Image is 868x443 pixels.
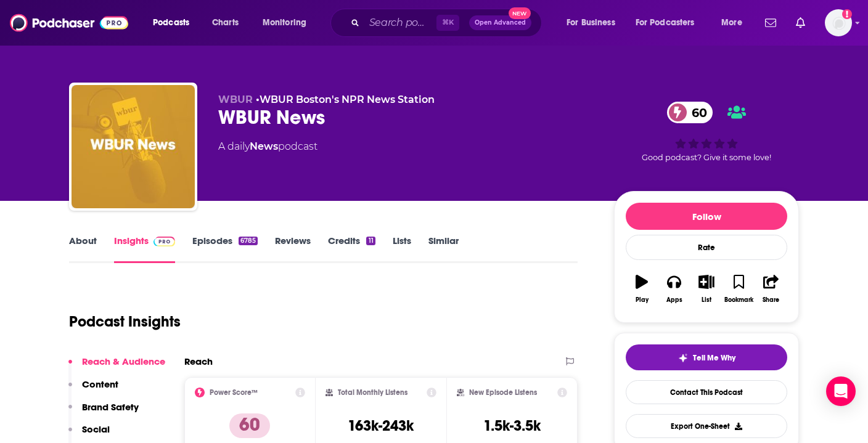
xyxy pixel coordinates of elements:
span: ⌘ K [436,15,459,31]
div: Open Intercom Messenger [826,376,856,406]
h2: Reach [184,356,213,367]
a: 60 [667,102,713,123]
button: Content [68,378,118,401]
p: Reach & Audience [82,356,165,367]
p: 60 [229,413,270,438]
div: 60Good podcast? Give it some love! [614,94,799,170]
a: Episodes6785 [192,235,258,263]
h3: 1.5k-3.5k [483,417,541,435]
span: 60 [679,102,713,123]
button: List [690,267,723,311]
a: Lists [393,235,411,263]
a: InsightsPodchaser Pro [114,235,175,263]
h2: New Episode Listens [469,388,537,397]
div: Search podcasts, credits, & more... [342,9,554,37]
img: tell me why sparkle [678,353,688,363]
span: For Podcasters [636,14,695,31]
h3: 163k-243k [348,417,414,435]
button: open menu [144,13,205,33]
span: Tell Me Why [693,353,735,363]
input: Search podcasts, credits, & more... [364,13,436,33]
span: Open Advanced [475,20,526,26]
button: Apps [658,267,690,311]
div: Play [636,296,649,304]
p: Brand Safety [82,401,139,413]
span: Podcasts [153,14,189,31]
div: Bookmark [724,296,753,304]
img: User Profile [825,9,852,36]
svg: Add a profile image [842,9,852,19]
button: Brand Safety [68,401,139,424]
button: open menu [558,13,631,33]
button: Share [755,267,787,311]
button: open menu [254,13,322,33]
button: Open AdvancedNew [469,15,531,30]
a: About [69,235,97,263]
div: A daily podcast [218,139,317,154]
img: WBUR News [72,85,195,208]
p: Social [82,423,110,435]
a: Show notifications dropdown [760,12,781,33]
span: For Business [567,14,615,31]
h2: Power Score™ [210,388,258,397]
a: Charts [204,13,246,33]
span: New [509,7,531,19]
span: More [721,14,742,31]
span: Logged in as jgarciaampr [825,9,852,36]
span: WBUR [218,94,253,105]
a: Show notifications dropdown [791,12,810,33]
div: 11 [366,237,375,245]
a: News [250,140,278,152]
a: Similar [428,235,459,263]
a: Reviews [275,235,311,263]
div: 6785 [239,237,258,245]
a: WBUR Boston's NPR News Station [260,94,435,105]
div: Share [763,296,779,304]
span: • [256,94,435,105]
a: Credits11 [328,235,375,263]
span: Charts [212,14,239,31]
button: Reach & Audience [68,356,165,378]
div: List [702,296,711,304]
img: Podchaser Pro [154,237,175,246]
div: Rate [626,235,787,260]
h2: Total Monthly Listens [338,388,407,397]
p: Content [82,378,118,390]
span: Monitoring [263,14,306,31]
button: Follow [626,203,787,230]
a: Contact This Podcast [626,380,787,404]
button: Bookmark [723,267,755,311]
button: Export One-Sheet [626,414,787,438]
button: open menu [713,13,758,33]
span: Good podcast? Give it some love! [642,153,771,162]
button: tell me why sparkleTell Me Why [626,344,787,370]
div: Apps [666,296,682,304]
h1: Podcast Insights [69,312,181,331]
button: Play [626,267,658,311]
button: Show profile menu [825,9,852,36]
button: open menu [628,13,713,33]
img: Podchaser - Follow, Share and Rate Podcasts [10,11,128,35]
